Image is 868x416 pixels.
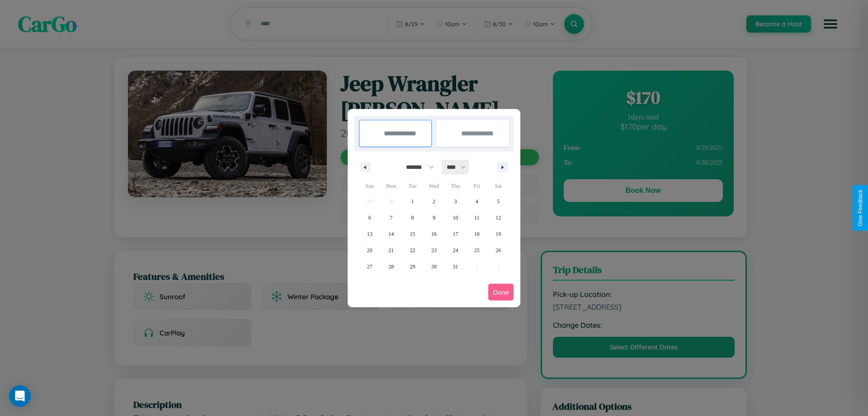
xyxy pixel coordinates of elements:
[367,226,373,242] span: 13
[390,210,392,226] span: 7
[368,210,371,226] span: 6
[466,193,487,210] button: 4
[423,179,444,193] span: Wed
[388,226,394,242] span: 14
[445,258,466,275] button: 31
[410,258,415,275] span: 29
[402,210,423,226] button: 8
[359,226,380,242] button: 13
[488,179,509,193] span: Sat
[497,193,500,210] span: 5
[431,242,437,258] span: 23
[488,242,509,258] button: 26
[359,210,380,226] button: 6
[495,210,501,226] span: 12
[474,226,480,242] span: 18
[359,258,380,275] button: 27
[410,226,415,242] span: 15
[474,242,480,258] span: 25
[423,242,444,258] button: 23
[423,226,444,242] button: 16
[402,258,423,275] button: 29
[423,258,444,275] button: 30
[445,179,466,193] span: Thu
[488,210,509,226] button: 12
[431,226,437,242] span: 16
[380,179,401,193] span: Mon
[380,242,401,258] button: 21
[423,193,444,210] button: 2
[445,193,466,210] button: 3
[411,210,414,226] span: 8
[476,193,478,210] span: 4
[453,258,458,275] span: 31
[857,190,863,226] div: Give Feedback
[466,179,487,193] span: Fri
[367,242,373,258] span: 20
[474,210,480,226] span: 11
[402,242,423,258] button: 22
[402,179,423,193] span: Tue
[488,193,509,210] button: 5
[388,258,394,275] span: 28
[466,210,487,226] button: 11
[453,210,458,226] span: 10
[388,242,394,258] span: 21
[359,179,380,193] span: Sun
[488,226,509,242] button: 19
[445,226,466,242] button: 17
[466,226,487,242] button: 18
[453,242,458,258] span: 24
[453,226,458,242] span: 17
[431,258,437,275] span: 30
[445,210,466,226] button: 10
[380,258,401,275] button: 28
[9,385,31,407] div: Open Intercom Messenger
[445,242,466,258] button: 24
[423,210,444,226] button: 9
[495,242,501,258] span: 26
[411,193,414,210] span: 1
[488,284,514,301] button: Done
[380,226,401,242] button: 14
[495,226,501,242] span: 19
[433,193,435,210] span: 2
[402,226,423,242] button: 15
[454,193,457,210] span: 3
[359,242,380,258] button: 20
[402,193,423,210] button: 1
[410,242,415,258] span: 22
[433,210,435,226] span: 9
[466,242,487,258] button: 25
[380,210,401,226] button: 7
[367,258,373,275] span: 27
